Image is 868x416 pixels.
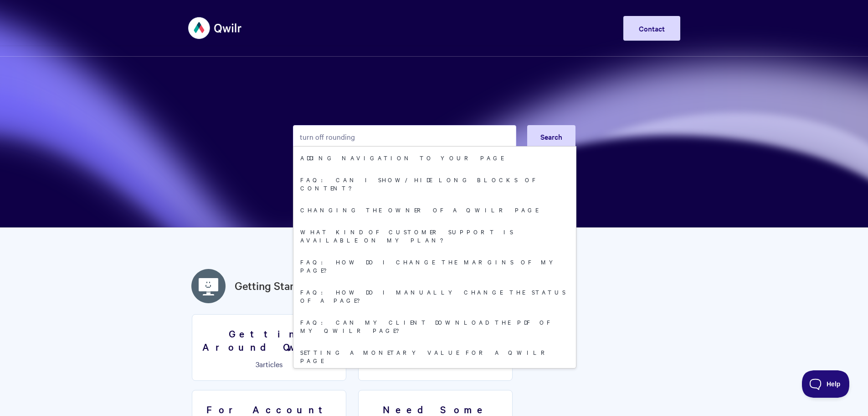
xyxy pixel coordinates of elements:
[527,125,575,148] button: Search
[293,169,576,199] a: FAQ: Can I show/hide long blocks of content?
[293,147,576,169] a: Adding Navigation to your Page
[192,314,346,381] a: Getting Around Qwilr 3articles
[198,360,340,368] p: articles
[293,221,576,251] a: What Kind Of Customer Support is Available On My Plan?
[293,341,576,371] a: Setting a monetary value for a Qwilr Page
[293,281,576,311] a: FAQ: How do I manually change the status of a page?
[802,370,850,398] iframe: Toggle Customer Support
[540,132,562,142] span: Search
[256,359,259,369] span: 3
[235,278,310,294] a: Getting Started
[293,199,576,221] a: Changing the owner of a Qwilr Page
[198,327,340,353] h3: Getting Around Qwilr
[188,11,242,45] img: Qwilr Help Center
[293,251,576,281] a: FAQ: How do I change the margins of my page?
[623,16,680,41] a: Contact
[293,125,516,148] input: Search the knowledge base
[293,311,576,341] a: FAQ: Can my client download the PDF of my Qwilr Page?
